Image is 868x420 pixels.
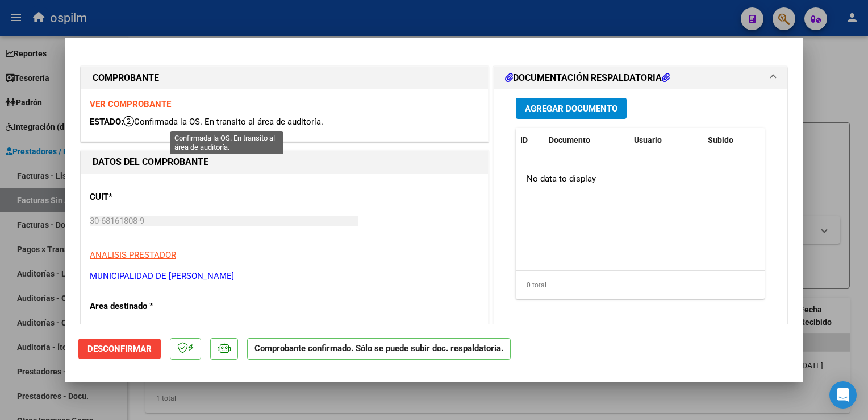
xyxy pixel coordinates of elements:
div: 0 total [516,271,765,299]
p: Area destinado * [90,300,207,313]
span: ID [520,135,528,145]
button: Desconfirmar [78,339,161,359]
a: VER COMPROBANTE [90,99,171,109]
datatable-header-cell: Acción [760,128,817,153]
p: Comprobante confirmado. Sólo se puede subir doc. respaldatoria. [247,338,511,360]
div: No data to display [516,164,761,193]
span: Desconfirmar [87,344,152,354]
div: DOCUMENTACIÓN RESPALDATORIA [494,89,787,326]
datatable-header-cell: ID [516,128,544,153]
button: Agregar Documento [516,98,627,119]
span: Confirmada la OS. En transito al área de auditoría. [123,117,323,127]
span: Documento [549,135,590,145]
mat-expansion-panel-header: DOCUMENTACIÓN RESPALDATORIA [494,67,787,89]
strong: DATOS DEL COMPROBANTE [93,157,208,167]
span: Subido [708,135,733,145]
div: Open Intercom Messenger [829,381,857,409]
span: ESTADO: [90,117,123,127]
p: MUNICIPALIDAD DE [PERSON_NAME] [90,270,479,283]
strong: COMPROBANTE [93,72,159,83]
datatable-header-cell: Usuario [629,128,703,153]
h1: DOCUMENTACIÓN RESPALDATORIA [505,71,670,85]
span: ANALISIS PRESTADOR [90,250,176,260]
span: Agregar Documento [525,104,617,114]
p: CUIT [90,191,207,204]
datatable-header-cell: Documento [544,128,629,153]
datatable-header-cell: Subido [703,128,760,153]
span: Usuario [634,135,662,145]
